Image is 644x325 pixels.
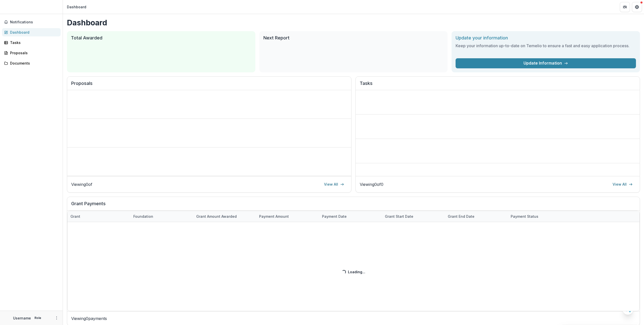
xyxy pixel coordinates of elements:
a: Documents [2,59,61,67]
h3: Keep your information up-to-date on Temelio to ensure a fast and easy application process. [456,43,636,49]
h2: Proposals [71,81,347,90]
a: Update Information [456,58,636,68]
p: Username [13,315,31,321]
button: Open AI Assistant [622,303,634,315]
h2: Update your information [456,35,636,41]
a: View All [321,180,347,188]
p: Role [33,316,43,320]
a: View All [610,180,636,188]
h2: Tasks [360,81,636,90]
p: Viewing 0 of [71,181,92,187]
a: Proposals [2,49,61,57]
button: More [54,315,60,321]
a: Tasks [2,38,61,47]
h2: Total Awarded [71,35,251,41]
button: Get Help [632,2,642,12]
div: Dashboard [67,4,86,10]
button: Partners [620,2,630,12]
h2: Grant Payments [71,201,636,210]
p: Viewing 0 payments [71,315,636,321]
div: Documents [10,61,57,66]
div: Tasks [10,40,57,45]
h2: Next Report [263,35,444,41]
h1: Dashboard [67,18,640,27]
div: Proposals [10,50,57,56]
p: Viewing 0 of 0 [360,181,383,187]
span: Notifications [10,20,59,24]
button: Notifications [2,18,61,26]
a: Dashboard [2,28,61,36]
div: Dashboard [10,30,57,35]
nav: breadcrumb [65,3,88,11]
